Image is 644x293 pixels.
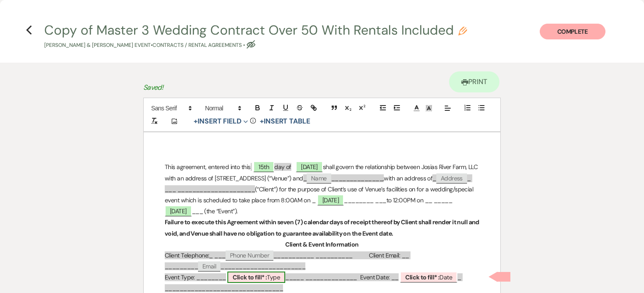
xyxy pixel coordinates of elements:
p: [PERSON_NAME] & [PERSON_NAME] Event • Contracts / Rental Agreements • [44,41,467,49]
span: + [260,118,264,125]
span: [DATE] [317,194,344,205]
p: Saved! [143,82,163,93]
span: _ ___ _____________________ [165,174,472,193]
span: Name [307,173,331,184]
p: This agreement, entered into this shall govern the relationship between Josias River Farm, LLC wi... [165,162,479,217]
span: Client Telephone:_ ___ [165,251,226,259]
span: [DATE] [165,205,192,216]
span: + [194,118,198,125]
span: _____ ______________ Event Date: __ [285,273,399,281]
span: Event Type: ________ [165,273,226,281]
b: Click to fill* : [405,273,439,281]
span: ______________, [331,174,384,182]
span: Email [198,261,220,272]
b: Click to fill* : [233,273,267,281]
span: Header Formats [201,103,244,113]
span: Address [436,173,467,184]
button: Copy of Master 3 Wedding Contract Over 50 With Rentals Included[PERSON_NAME] & [PERSON_NAME] Even... [44,24,467,49]
span: Text Color [410,103,423,113]
span: _ [432,174,436,182]
span: Date [400,272,457,282]
span: ___________ __________ Client Email: __ _________ [165,251,410,270]
button: +Insert Table [257,116,313,127]
span: Text Background Color [423,103,435,113]
button: Complete [540,24,605,39]
span: _ [303,174,307,182]
span: day of [274,163,291,171]
span: _______________________ [220,262,305,270]
strong: Client & Event Information [285,240,358,248]
strong: Failure to execute this Agreement within seven (7) calendar days of receipt thereof by Client sha... [165,218,480,237]
span: Phone Number [226,251,273,261]
span: [DATE] [296,161,323,172]
span: Type [227,272,285,283]
button: Insert Field [191,116,251,127]
span: Alignment [442,103,454,113]
span: 15th [253,161,274,172]
a: Print [449,71,499,92]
